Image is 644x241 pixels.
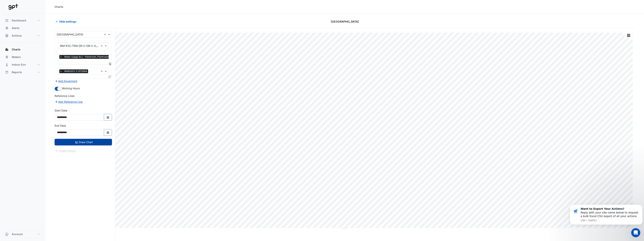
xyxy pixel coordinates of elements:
span: Hide settings [59,20,76,24]
span: Water Usage (kL) - Plantroom, Plantroom [63,55,110,59]
label: Reference Lines [55,94,74,98]
button: More Options [625,33,632,38]
span: Choose Function [109,62,112,65]
label: End Date [55,124,66,128]
fa-icon: Select Date [106,131,110,134]
app-icon: Dashboard [5,19,9,22]
span: Clone Favourites and Tasks from this Equipment to other Equipment [108,75,111,78]
app-icon: Indoor Env [5,63,9,67]
app-icon: Actions [5,34,9,38]
button: Add Reference Line [55,100,83,104]
button: Hide settings [55,18,79,25]
button: Add Equipment [55,79,77,83]
span: × [59,69,63,73]
span: Account [12,232,23,236]
button: Indoor Env [3,61,42,68]
button: Draw Chart [55,139,112,145]
iframe: Intercom notifications message [568,201,644,227]
span: Charts [12,48,20,51]
label: Start Date [55,108,67,112]
iframe: Intercom live chat [631,228,640,237]
fa-icon: Select Date [106,116,110,119]
button: Actions [3,32,42,39]
span: Meters [12,55,21,59]
span: Clear [101,69,104,73]
button: Meters [3,53,42,61]
button: Alerts [3,24,42,32]
button: Reports [3,68,42,76]
button: Charts [3,46,42,53]
app-icon: Meters [5,55,9,59]
button: Dashboard [3,17,42,24]
span: Alerts [12,26,20,30]
span: Actions [12,34,22,38]
span: Indoor Env [12,63,26,67]
img: Company Logo [5,3,22,11]
span: [GEOGRAPHIC_DATA] [331,20,359,24]
span: × [59,55,63,59]
span: WM0003-2 1012594 [63,69,88,73]
app-icon: Reports [5,70,9,74]
span: Reports [12,70,22,74]
span: Working Hours [62,87,80,90]
span: Dashboard [12,19,26,22]
span: Clear [101,44,104,48]
div: Charts [55,5,63,9]
app-icon: Charts [5,48,9,51]
span: Clear [104,32,107,36]
button: Account [3,230,42,238]
app-icon: Alerts [5,26,9,30]
app-escalated-ticket-create-button: Please draw the charts first [55,149,76,152]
